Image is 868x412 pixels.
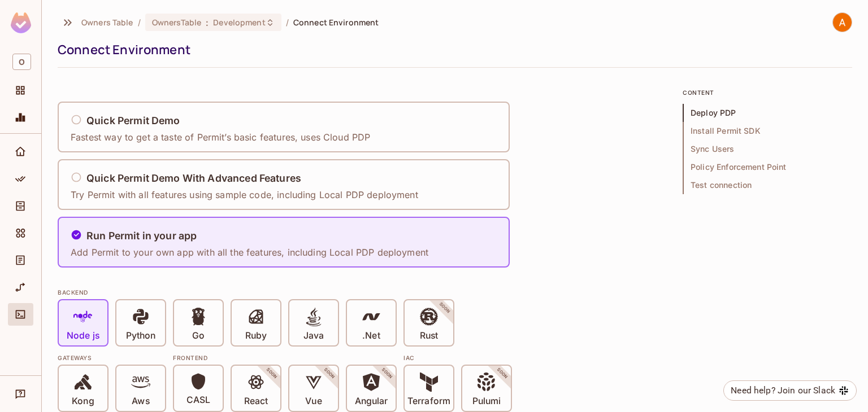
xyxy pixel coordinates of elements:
[186,395,210,406] p: CASL
[86,173,301,184] h5: Quick Permit Demo With Advanced Features
[293,17,379,28] span: Connect Environment
[71,246,428,258] p: Add Permit to your own app with all the features, including Local PDP deployment
[8,195,33,217] div: Directory
[683,122,852,140] span: Install Permit SDK
[8,168,33,190] div: Policy
[8,79,33,102] div: Projects
[8,276,33,299] div: URL Mapping
[244,396,268,407] p: React
[683,176,852,194] span: Test connection
[305,396,322,407] p: Vue
[173,353,397,362] div: Frontend
[307,352,351,396] span: SOON
[8,106,33,129] div: Monitoring
[683,104,852,122] span: Deploy PDP
[8,49,33,74] div: Workspace: Owners Table
[303,330,324,341] p: Java
[152,17,201,28] span: OwnersTable
[480,352,524,396] span: SOON
[213,17,265,28] span: Development
[8,303,33,326] div: Connect
[67,330,99,341] p: Node js
[58,41,847,58] div: Connect Environment
[8,383,33,405] div: Help & Updates
[81,17,133,28] span: the active workspace
[731,384,835,397] div: Need help? Join our Slack
[58,353,166,362] div: Gateways
[423,286,467,330] span: SOON
[126,330,155,341] p: Python
[245,330,267,341] p: Ruby
[72,396,94,407] p: Kong
[286,17,289,28] li: /
[58,288,566,297] div: BACKEND
[355,396,388,407] p: Angular
[192,330,205,341] p: Go
[11,12,31,33] img: SReyMgAAAABJRU5ErkJggg==
[403,353,512,362] div: IAC
[362,330,380,341] p: .Net
[205,18,209,27] span: :
[8,222,33,244] div: Elements
[683,158,852,176] span: Policy Enforcement Point
[472,396,501,407] p: Pulumi
[365,352,409,396] span: SOON
[71,189,418,201] p: Try Permit with all features using sample code, including Local PDP deployment
[8,249,33,271] div: Audit Log
[86,115,180,126] h5: Quick Permit Demo
[8,141,33,163] div: Home
[833,13,852,32] img: Anurag Kelkar
[12,54,31,70] span: O
[683,140,852,158] span: Sync Users
[420,330,438,341] p: Rust
[86,230,197,242] h5: Run Permit in your app
[132,396,149,407] p: Aws
[138,17,141,28] li: /
[407,396,450,407] p: Terraform
[250,352,294,396] span: SOON
[683,88,852,97] p: content
[71,131,370,143] p: Fastest way to get a taste of Permit’s basic features, uses Cloud PDP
